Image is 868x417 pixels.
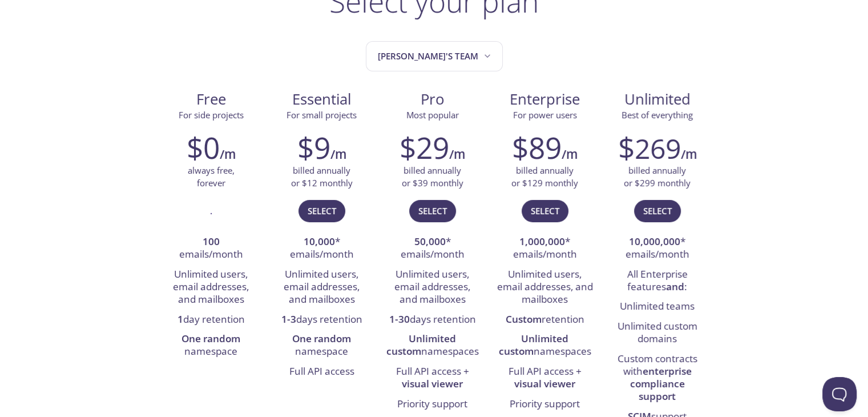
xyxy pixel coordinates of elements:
[402,377,463,390] strong: visual viewer
[389,312,410,326] strong: 1-30
[506,312,542,326] strong: Custom
[281,312,296,326] strong: 1-3
[513,109,577,121] span: For power users
[386,265,479,310] li: Unlimited users, email addresses, and mailboxes
[399,130,449,165] h2: $29
[635,130,681,167] span: 269
[386,330,479,362] li: namespaces
[611,297,704,316] li: Unlimited teams
[409,200,456,222] button: Select
[297,130,330,165] h2: $9
[643,203,672,218] span: Select
[187,130,220,165] h2: $0
[499,332,569,358] strong: Unlimited custom
[179,109,244,121] span: For side projects
[366,41,503,71] button: Aditya's team
[275,310,369,330] li: days retention
[292,332,351,345] strong: One random
[330,145,346,164] h6: /m
[621,109,693,121] span: Best of everything
[681,145,697,164] h6: /m
[618,130,681,165] h2: $
[275,362,369,382] li: Full API access
[164,232,258,265] li: emails/month
[496,310,594,330] li: retention
[519,235,565,248] strong: 1,000,000
[275,265,369,310] li: Unlimited users, email addresses, and mailboxes
[531,203,559,218] span: Select
[630,364,692,403] strong: enterprise compliance support
[496,265,594,310] li: Unlimited users, email addresses, and mailboxes
[177,312,183,326] strong: 1
[386,332,457,358] strong: Unlimited custom
[386,362,479,395] li: Full API access +
[449,145,465,164] h6: /m
[822,377,857,411] iframe: Help Scout Beacon - Open
[220,145,236,164] h6: /m
[276,90,368,109] span: Essential
[308,203,336,218] span: Select
[666,280,684,293] strong: and
[304,235,335,248] strong: 10,000
[414,235,446,248] strong: 50,000
[522,200,568,222] button: Select
[611,317,704,350] li: Unlimited custom domains
[165,90,257,109] span: Free
[496,330,594,362] li: namespaces
[164,265,258,310] li: Unlimited users, email addresses, and mailboxes
[511,165,578,189] p: billed annually or $129 monthly
[496,362,594,395] li: Full API access +
[402,165,463,189] p: billed annually or $39 monthly
[298,200,345,222] button: Select
[275,232,369,265] li: * emails/month
[386,395,479,414] li: Priority support
[611,350,704,407] li: Custom contracts with
[512,130,562,165] h2: $89
[406,109,459,121] span: Most popular
[514,377,575,390] strong: visual viewer
[188,165,235,189] p: always free, forever
[497,90,593,109] span: Enterprise
[496,232,594,265] li: * emails/month
[611,265,704,298] li: All Enterprise features :
[164,310,258,330] li: day retention
[181,332,240,345] strong: One random
[418,203,447,218] span: Select
[624,89,691,109] span: Unlimited
[378,49,493,64] span: [PERSON_NAME]'s team
[286,109,357,121] span: For small projects
[496,395,594,414] li: Priority support
[164,330,258,362] li: namespace
[386,232,479,265] li: * emails/month
[629,235,680,248] strong: 10,000,000
[634,200,681,222] button: Select
[562,145,578,164] h6: /m
[275,330,369,362] li: namespace
[386,90,479,109] span: Pro
[624,165,691,189] p: billed annually or $299 monthly
[386,310,479,330] li: days retention
[611,232,704,265] li: * emails/month
[291,165,353,189] p: billed annually or $12 monthly
[203,235,220,248] strong: 100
